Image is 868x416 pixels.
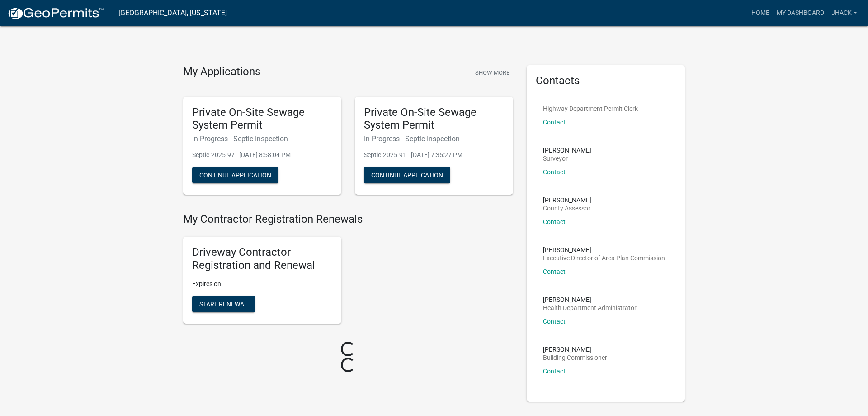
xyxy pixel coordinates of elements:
a: jhack [828,5,861,22]
a: Contact [543,368,566,375]
p: County Assessor [543,205,591,211]
button: Continue Application [192,167,278,183]
p: Septic-2025-91 - [DATE] 7:35:27 PM [364,150,504,160]
p: [PERSON_NAME] [543,197,591,203]
a: Contact [543,218,566,225]
a: Contact [543,119,566,126]
h5: Contacts [536,74,676,87]
h5: Driveway Contractor Registration and Renewal [192,246,332,272]
p: Septic-2025-97 - [DATE] 8:58:04 PM [192,150,332,160]
h5: Private On-Site Sewage System Permit [192,106,332,132]
button: Show More [472,65,513,80]
p: Building Commissioner [543,354,607,361]
a: Home [748,5,773,22]
p: Expires on [192,279,332,289]
p: Highway Department Permit Clerk [543,105,638,112]
wm-registration-list-section: My Contractor Registration Renewals [183,213,513,330]
p: [PERSON_NAME] [543,247,665,253]
a: [GEOGRAPHIC_DATA], [US_STATE] [118,5,227,21]
p: Health Department Administrator [543,305,637,311]
button: Continue Application [364,167,450,183]
p: Executive Director of Area Plan Commission [543,255,665,261]
p: [PERSON_NAME] [543,296,637,303]
a: Contact [543,318,566,325]
h4: My Contractor Registration Renewals [183,213,513,226]
a: Contact [543,268,566,275]
h5: Private On-Site Sewage System Permit [364,106,504,132]
p: Surveyor [543,155,591,162]
p: [PERSON_NAME] [543,147,591,153]
h6: In Progress - Septic Inspection [364,134,504,143]
button: Start Renewal [192,296,255,312]
span: Start Renewal [199,300,248,307]
h4: My Applications [183,65,260,79]
a: Contact [543,168,566,176]
a: My Dashboard [773,5,828,22]
h6: In Progress - Septic Inspection [192,134,332,143]
p: [PERSON_NAME] [543,346,607,353]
